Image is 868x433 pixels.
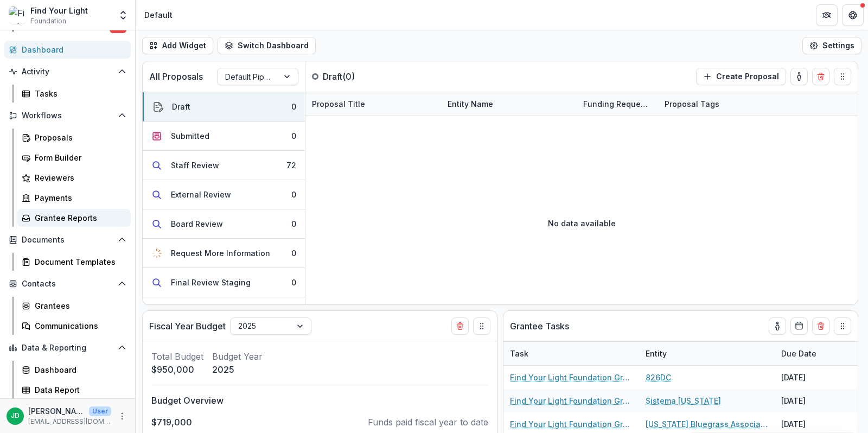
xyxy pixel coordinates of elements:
div: Payments [35,192,122,203]
a: Find Your Light Foundation Grant Report [510,372,633,383]
p: Grantee Tasks [510,320,569,333]
span: Documents [22,235,113,245]
a: Data Report [17,381,131,399]
button: Calendar [790,317,808,335]
button: Open Documents [4,231,131,249]
p: All Proposals [149,70,203,83]
button: External Review0 [143,180,305,209]
div: Data Report [35,384,122,396]
p: $719,000 [151,416,192,429]
button: Submitted0 [143,122,305,151]
div: Dashboard [35,364,122,375]
div: [DATE] [775,366,856,389]
div: External Review [171,189,231,200]
div: 72 [286,160,296,171]
div: Communications [35,320,122,332]
div: Proposal Title [305,92,441,116]
div: Document Templates [35,256,122,268]
div: Due Date [775,348,823,359]
p: Draft ( 0 ) [323,70,404,83]
a: 826DC [646,372,671,383]
p: Funds paid fiscal year to date [368,416,488,429]
button: Delete card [812,317,829,335]
p: $950,000 [151,363,203,376]
button: Switch Dashboard [218,37,316,54]
img: Find Your Light [9,7,26,24]
button: Delete card [451,317,469,335]
a: Payments [17,189,131,207]
div: 0 [291,101,296,112]
div: Request More Information [171,247,270,259]
span: Activity [22,67,113,77]
button: Open Data & Reporting [4,339,131,356]
button: Open Activity [4,63,131,80]
p: Fiscal Year Budget [149,320,226,333]
a: Tasks [17,85,131,103]
nav: breadcrumb [140,7,177,23]
button: Draft0 [143,92,305,122]
button: Add Widget [142,37,213,54]
p: 2025 [212,363,263,376]
button: Request More Information0 [143,239,305,268]
div: Proposal Tags [658,98,726,110]
button: Board Review0 [143,209,305,239]
div: Grantees [35,300,122,311]
div: Default [144,9,173,21]
div: Reviewers [35,172,122,183]
div: 0 [291,218,296,230]
div: Form Builder [35,152,122,163]
div: Proposal Tags [658,92,794,116]
div: Due Date [775,342,856,365]
a: Find Your Light Foundation Grant Report [510,395,633,406]
button: Partners [816,4,838,26]
div: 0 [291,189,296,200]
div: Entity Name [441,92,577,116]
div: Dashboard [22,44,122,55]
button: Open Contacts [4,275,131,292]
span: Data & Reporting [22,343,113,353]
button: toggle-assigned-to-me [790,68,808,85]
button: Create Proposal [696,68,786,85]
a: Document Templates [17,253,131,271]
div: Funding Requested [577,92,658,116]
div: Final Review Staging [171,277,251,288]
button: Drag [834,317,851,335]
div: Proposals [35,132,122,143]
a: Form Builder [17,149,131,167]
div: 0 [291,277,296,288]
div: Board Review [171,218,223,230]
span: Workflows [22,111,113,120]
p: [EMAIL_ADDRESS][DOMAIN_NAME] [28,417,111,426]
div: Funding Requested [577,98,658,110]
div: Staff Review [171,160,219,171]
p: [PERSON_NAME] [28,405,85,417]
div: Find Your Light [30,5,88,16]
div: 0 [291,130,296,142]
p: Budget Overview [151,394,488,407]
a: [US_STATE] Bluegrass Association [646,418,768,430]
a: Grantee Reports [17,209,131,227]
button: Staff Review72 [143,151,305,180]
p: Total Budget [151,350,203,363]
div: Entity [639,348,673,359]
a: Dashboard [4,41,131,59]
button: Delete card [812,68,829,85]
div: Draft [172,101,190,112]
a: Sistema [US_STATE] [646,395,721,406]
button: Settings [802,37,861,54]
a: Find Your Light Foundation Grant Report [510,418,633,430]
p: No data available [548,218,616,229]
a: Communications [17,317,131,335]
a: Reviewers [17,169,131,187]
p: Budget Year [212,350,263,363]
div: Task [503,348,535,359]
div: Proposal Title [305,98,372,110]
div: Grantee Reports [35,212,122,224]
button: Final Review Staging0 [143,268,305,297]
p: User [89,406,111,416]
